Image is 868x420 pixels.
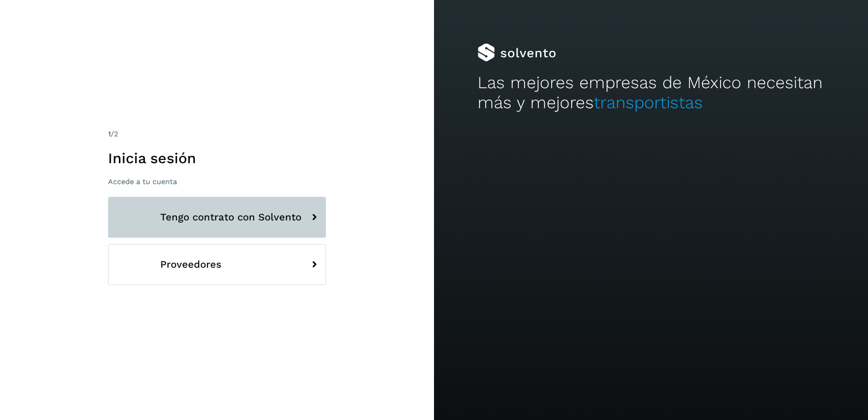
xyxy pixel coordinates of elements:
h1: Inicia sesión [108,150,326,167]
h2: Las mejores empresas de México necesitan más y mejores [478,73,825,113]
button: Proveedores [108,244,326,285]
span: Proveedores [160,259,222,270]
span: Tengo contrato con Solvento [160,212,301,223]
p: Accede a tu cuenta [108,177,326,186]
div: /2 [108,129,326,140]
button: Tengo contrato con Solvento [108,197,326,238]
span: 1 [108,130,111,138]
span: transportistas [594,93,703,112]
